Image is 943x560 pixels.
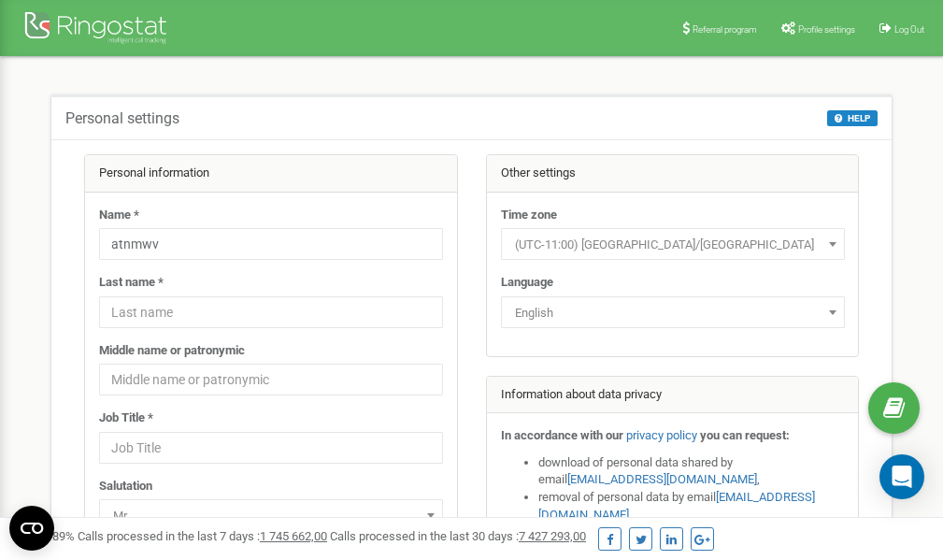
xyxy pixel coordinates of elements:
[99,207,139,224] label: Name *
[501,228,845,260] span: (UTC-11:00) Pacific/Midway
[507,232,838,258] span: (UTC-11:00) Pacific/Midway
[700,428,790,442] strong: you can request:
[330,529,586,543] span: Calls processed in the last 30 days :
[519,529,586,543] u: 7 427 293,00
[538,489,845,524] li: removal of personal data by email ,
[501,296,845,328] span: English
[99,409,153,427] label: Job Title *
[260,529,327,543] u: 1 745 662,00
[9,506,54,551] button: Open CMP widget
[827,110,878,126] button: HELP
[798,24,855,35] span: Profile settings
[879,454,924,499] div: Open Intercom Messenger
[501,207,557,224] label: Time zone
[99,274,164,292] label: Last name *
[501,428,623,442] strong: In accordance with our
[99,432,443,464] input: Job Title
[99,342,245,360] label: Middle name or patronymic
[487,155,859,193] div: Other settings
[78,529,327,543] span: Calls processed in the last 7 days :
[501,274,553,292] label: Language
[487,377,859,414] div: Information about data privacy
[99,364,443,395] input: Middle name or patronymic
[99,296,443,328] input: Last name
[894,24,924,35] span: Log Out
[538,454,845,489] li: download of personal data shared by email ,
[99,478,152,495] label: Salutation
[693,24,757,35] span: Referral program
[99,228,443,260] input: Name
[626,428,697,442] a: privacy policy
[567,472,757,486] a: [EMAIL_ADDRESS][DOMAIN_NAME]
[99,499,443,531] span: Mr.
[85,155,457,193] div: Personal information
[507,300,838,326] span: English
[65,110,179,127] h5: Personal settings
[106,503,436,529] span: Mr.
